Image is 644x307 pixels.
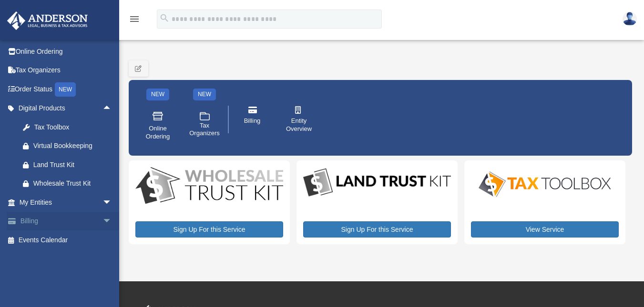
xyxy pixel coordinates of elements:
[13,155,122,174] a: Land Trust Kit
[102,193,122,212] span: arrow_drop_down
[7,212,126,231] a: Billingarrow_drop_down
[102,99,122,119] span: arrow_drop_up
[7,230,126,249] a: Events Calendar
[303,221,451,238] a: Sign Up For this Service
[138,104,178,148] a: Online Ordering
[33,159,110,171] div: Land Trust Kit
[193,89,216,100] div: NEW
[33,140,110,152] div: Virtual Bookkeeping
[135,167,283,206] img: WS-Trust-Kit-lgo-1.jpg
[189,122,220,138] span: Tax Organizers
[7,79,126,99] a: Order StatusNEW
[244,117,261,125] span: Billing
[13,174,122,193] a: Wholesale Trust Kit
[279,99,319,139] a: Entity Overview
[55,82,76,97] div: NEW
[129,13,140,25] i: menu
[13,118,122,137] a: Tax Toolbox
[144,125,171,141] span: Online Ordering
[129,17,140,25] a: menu
[471,221,619,238] a: View Service
[7,193,126,212] a: My Entitiesarrow_drop_down
[303,167,451,199] img: LandTrust_lgo-1.jpg
[4,11,91,30] img: Anderson Advisors Platinum Portal
[623,12,637,26] img: User Pic
[7,61,126,80] a: Tax Organizers
[33,178,110,189] div: Wholesale Trust Kit
[7,42,126,61] a: Online Ordering
[286,117,312,133] span: Entity Overview
[102,212,122,231] span: arrow_drop_down
[135,221,283,238] a: Sign Up For this Service
[7,99,122,118] a: Digital Productsarrow_drop_up
[232,99,272,139] a: Billing
[13,137,122,156] a: Virtual Bookkeeping
[33,121,110,133] div: Tax Toolbox
[146,89,169,100] div: NEW
[159,13,170,23] i: search
[184,104,225,148] a: Tax Organizers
